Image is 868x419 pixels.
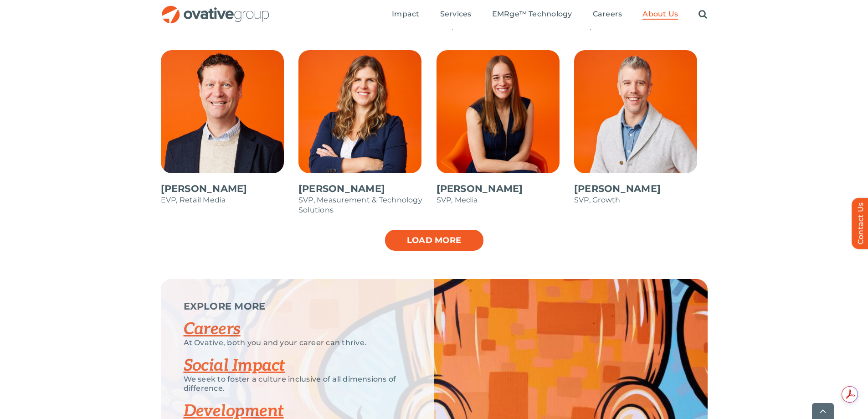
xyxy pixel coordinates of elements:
[593,10,622,19] span: Careers
[384,229,484,252] a: Load more
[392,10,419,19] span: Impact
[392,10,419,20] a: Impact
[440,10,472,20] a: Services
[440,10,472,19] span: Services
[492,10,572,20] a: EMRge™ Technology
[593,10,622,20] a: Careers
[184,302,411,311] p: EXPLORE MORE
[184,319,241,339] a: Careers
[184,375,411,393] p: We seek to foster a culture inclusive of all dimensions of difference.
[161,5,270,13] a: OG_Full_horizontal_RGB
[184,338,411,347] p: At Ovative, both you and your career can thrive.
[699,10,707,20] a: Search
[492,10,572,19] span: EMRge™ Technology
[642,10,678,19] span: About Us
[184,356,285,376] a: Social Impact
[642,10,678,20] a: About Us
